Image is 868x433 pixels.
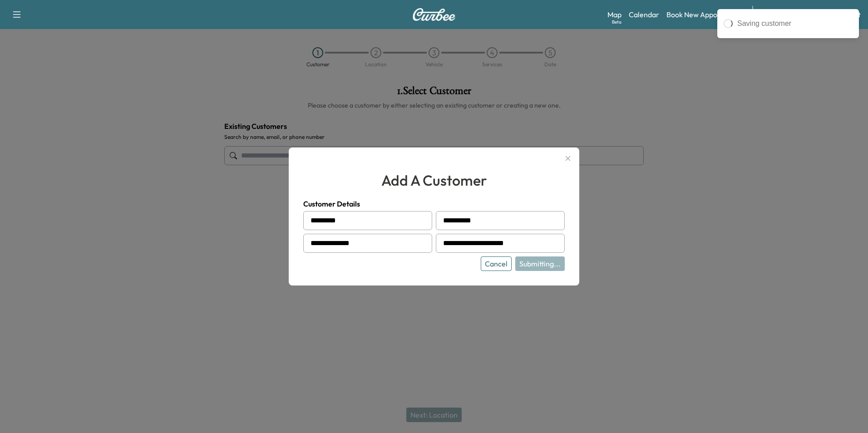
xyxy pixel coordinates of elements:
[666,9,743,20] a: Book New Appointment
[481,256,512,271] button: Cancel
[303,198,565,209] h4: Customer Details
[737,18,853,29] div: Saving customer
[612,19,621,25] div: Beta
[629,9,659,20] a: Calendar
[412,8,456,21] img: Curbee Logo
[303,169,565,191] h2: add a customer
[607,9,621,20] a: MapBeta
